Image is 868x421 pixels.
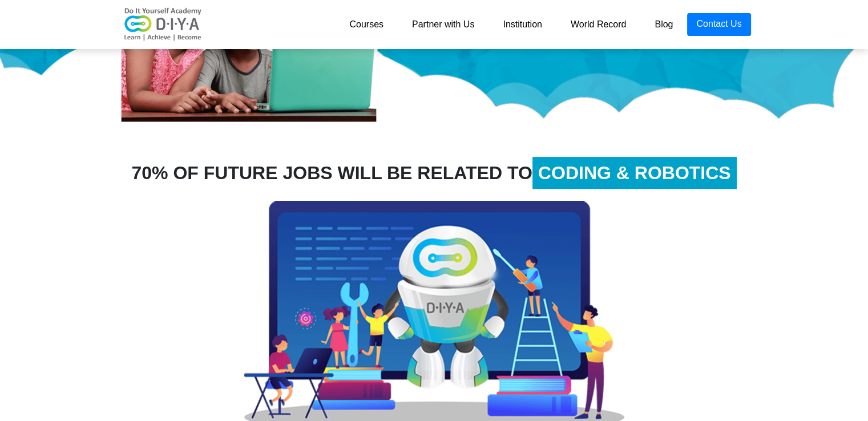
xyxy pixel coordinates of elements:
a: Partner with Us [398,13,488,36]
a: Institution [488,13,556,36]
a: Contact Us [687,13,750,36]
a: Blog [640,13,687,36]
a: Courses [335,13,398,36]
div: 70% OF FUTURE JOBS WILL BE RELATED TO [109,159,760,187]
a: World Record [556,13,641,36]
span: CODING & ROBOTICS [532,157,737,189]
img: logo-v2.png [118,7,209,42]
